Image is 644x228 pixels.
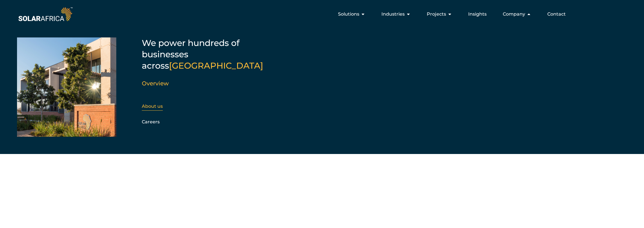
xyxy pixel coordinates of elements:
[381,11,405,18] span: Industries
[142,37,284,71] h5: We power hundreds of businesses across
[142,80,169,87] a: Overview
[169,60,263,71] span: [GEOGRAPHIC_DATA]
[338,11,359,18] span: Solutions
[468,11,487,18] a: Insights
[74,9,570,20] div: Menu Toggle
[427,11,446,18] span: Projects
[17,193,644,197] h5: SolarAfrica is proudly affiliated with
[142,104,163,109] a: About us
[503,11,525,18] span: Company
[547,11,566,18] a: Contact
[74,9,570,20] nav: Menu
[142,119,160,124] a: Careers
